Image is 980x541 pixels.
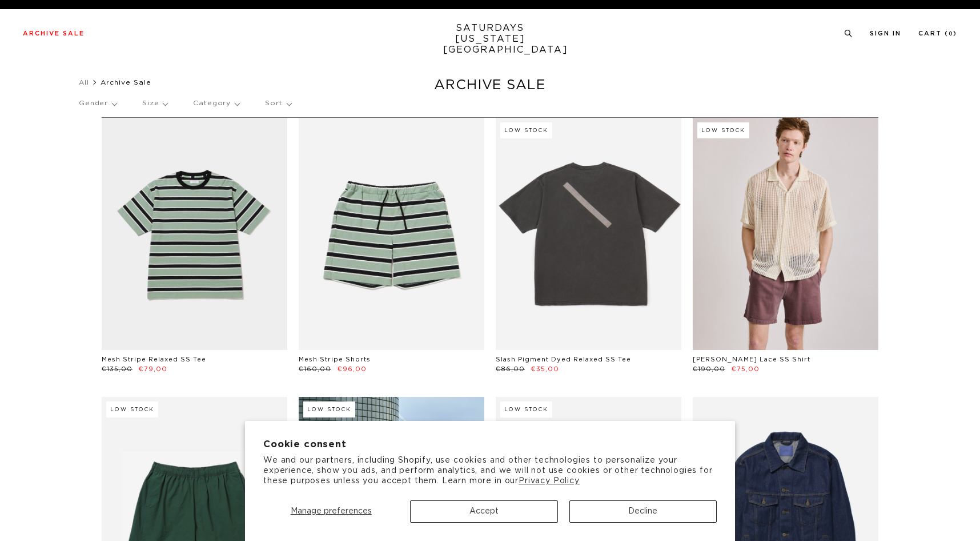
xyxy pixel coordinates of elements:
[299,366,331,372] span: €160,00
[496,356,631,363] a: Slash Pigment Dyed Relaxed SS Tee
[410,500,557,523] button: Accept
[102,366,132,372] span: €135,00
[569,500,717,523] button: Decline
[263,455,717,487] p: We and our partners, including Shopify, use cookies and other technologies to personalize your ex...
[519,477,580,485] a: Privacy Policy
[106,401,158,417] div: Low Stock
[102,356,206,363] a: Mesh Stripe Relaxed SS Tee
[870,30,901,37] a: Sign In
[263,439,717,450] h2: Cookie consent
[79,79,89,86] a: All
[193,90,239,117] p: Category
[732,366,760,372] span: €75,00
[263,500,399,523] button: Manage preferences
[443,23,537,55] a: SATURDAYS[US_STATE][GEOGRAPHIC_DATA]
[531,366,559,372] span: €35,00
[23,30,85,37] a: Archive Sale
[265,90,291,117] p: Sort
[500,401,552,417] div: Low Stock
[693,366,725,372] span: €190,00
[142,90,167,117] p: Size
[918,30,957,37] a: Cart (0)
[338,366,367,372] span: €96,00
[101,79,151,86] span: Archive Sale
[496,366,525,372] span: €86,00
[697,122,749,138] div: Low Stock
[291,507,372,515] span: Manage preferences
[303,401,355,417] div: Low Stock
[949,31,953,37] small: 0
[693,356,810,363] a: [PERSON_NAME] Lace SS Shirt
[299,356,371,363] a: Mesh Stripe Shorts
[500,122,552,138] div: Low Stock
[139,366,167,372] span: €79,00
[79,90,117,117] p: Gender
